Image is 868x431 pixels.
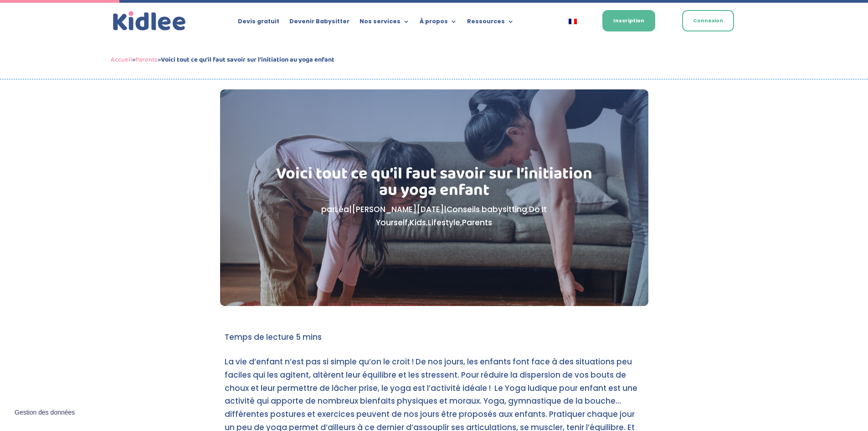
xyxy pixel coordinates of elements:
[111,54,132,65] a: Accueil
[238,18,279,28] a: Devis gratuit
[467,18,514,28] a: Ressources
[335,204,349,215] a: Léa
[289,18,349,28] a: Devenir Babysitter
[420,18,457,28] a: À propos
[410,217,426,228] a: Kids
[111,9,188,33] a: Kidlee Logo
[602,10,655,31] a: Inscription
[266,166,602,203] h1: Voici tout ce qu’il faut savoir sur l’initiation au yoga enfant
[447,204,527,215] a: Conseils babysitting
[135,54,158,65] a: Parents
[161,54,334,65] strong: Voici tout ce qu’il faut savoir sur l’initiation au yoga enfant
[9,403,80,422] button: Gestion des données
[111,54,334,65] span: » »
[682,10,734,31] a: Connexion
[266,203,602,229] p: par | | , , , ,
[428,217,460,228] a: Lifestyle
[111,9,188,33] img: logo_kidlee_bleu
[462,217,492,228] a: Parents
[15,409,75,417] span: Gestion des données
[352,204,444,215] span: [PERSON_NAME][DATE]
[360,18,410,28] a: Nos services
[569,19,577,24] img: Français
